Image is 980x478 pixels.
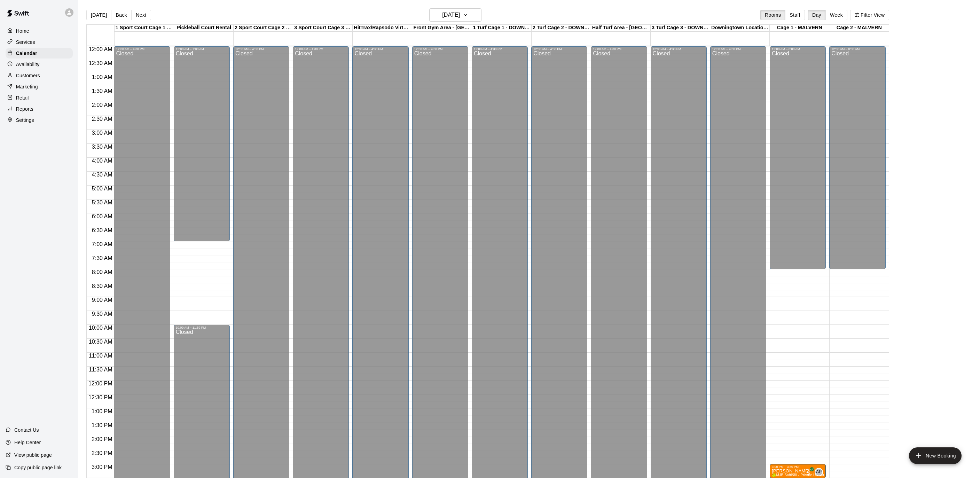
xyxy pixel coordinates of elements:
div: 12:00 AM – 4:30 PM [474,47,526,51]
p: View public page [14,452,52,459]
h6: [DATE] [442,10,460,20]
span: 1:00 PM [90,408,114,414]
span: 11:30 AM [87,367,114,373]
p: Home [16,28,29,34]
div: 1 Turf Cage 1 - DOWNINGTOWN [472,25,532,31]
p: Calendar [16,50,37,57]
span: 5:30 AM [90,199,114,205]
a: Settings [6,115,73,125]
div: Half Turf Area - [GEOGRAPHIC_DATA] [591,25,651,31]
span: 1:30 AM [90,88,114,94]
div: Closed [831,51,883,272]
a: Home [6,26,73,36]
button: Week [825,10,847,20]
span: 1:00 AM [90,74,114,80]
div: Alexa Peterson [815,468,823,476]
div: 12:00 AM – 4:30 PM [712,47,764,51]
span: 3:00 PM [90,464,114,470]
span: 7:30 AM [90,255,114,261]
div: Downingtown Location - OUTDOOR Turf Area [710,25,770,31]
button: Filter View [850,10,889,20]
span: Alexa Peterson [817,468,823,476]
span: 2:30 PM [90,450,114,456]
p: Contact Us [14,426,39,433]
p: Settings [16,117,34,124]
button: [DATE] [429,8,481,22]
span: 5:00 AM [90,186,114,191]
p: Copy public page link [14,464,62,471]
span: 12:30 AM [87,60,114,66]
button: Back [111,10,132,20]
div: 12:00 AM – 4:30 PM [533,47,585,51]
div: 1 Sport Court Cage 1 - DOWNINGTOWN [115,25,174,31]
div: 3 Turf Cage 3 - DOWNINGTOWN [651,25,710,31]
div: 12:00 AM – 8:00 AM: Closed [829,46,885,269]
p: Availability [16,61,40,68]
div: 10:00 AM – 11:59 PM [176,326,228,329]
div: 12:00 AM – 4:30 PM [653,47,705,51]
div: 3:00 PM – 3:30 PM: Cameron Clements [770,464,826,478]
div: 3 Sport Court Cage 3 - DOWNINGTOWN [293,25,353,31]
div: 3:00 PM – 3:30 PM [772,465,824,469]
span: 🥎MJB Softball - Private Lesson - 30 Minute - [GEOGRAPHIC_DATA] LOCATION🥎 [772,473,910,477]
span: 7:00 AM [90,241,114,247]
span: 4:30 AM [90,172,114,178]
p: Customers [16,72,40,79]
div: 12:00 AM – 4:30 PM [235,47,287,51]
span: 2:00 PM [90,436,114,442]
span: All customers have paid [805,469,812,476]
p: Services [16,39,35,46]
div: 12:00 AM – 7:00 AM [176,47,228,51]
div: Pickleball Court Rental [174,25,234,31]
div: Closed [772,51,824,272]
div: 12:00 AM – 4:30 PM [593,47,645,51]
div: Closed [176,51,228,244]
span: 6:30 AM [90,227,114,233]
span: 12:00 PM [87,381,114,386]
span: 11:00 AM [87,353,114,359]
span: 1:30 PM [90,422,114,428]
p: Help Center [14,439,41,446]
span: AP [816,469,822,476]
div: 12:00 AM – 4:30 PM [295,47,347,51]
button: Rooms [760,10,785,20]
div: Retail [6,93,73,103]
span: 10:30 AM [87,339,114,345]
div: 12:00 AM – 8:00 AM: Closed [770,46,826,269]
span: 10:00 AM [87,325,114,331]
a: Calendar [6,48,73,58]
span: 2:00 AM [90,102,114,108]
span: 9:00 AM [90,297,114,303]
div: Cage 2 - MALVERN [829,25,889,31]
div: Front Gym Area - [GEOGRAPHIC_DATA] [412,25,472,31]
span: 3:30 AM [90,144,114,150]
a: Availability [6,59,73,70]
a: Reports [6,104,73,114]
div: 12:00 AM – 4:30 PM [414,47,466,51]
p: Retail [16,94,29,101]
div: Customers [6,70,73,81]
span: 12:30 PM [87,394,114,400]
div: 12:00 AM – 7:00 AM: Closed [174,46,230,241]
a: Marketing [6,81,73,92]
span: 8:00 AM [90,269,114,275]
div: 12:00 AM – 8:00 AM [831,47,883,51]
p: Reports [16,105,33,112]
span: 9:30 AM [90,311,114,317]
span: 4:00 AM [90,158,114,164]
div: 12:00 AM – 8:00 AM [772,47,824,51]
div: 2 Turf Cage 2 - DOWNINGTOWN [532,25,591,31]
div: 12:00 AM – 4:30 PM [116,47,168,51]
a: Services [6,37,73,47]
span: 6:00 AM [90,213,114,219]
div: Cage 1 - MALVERN [770,25,829,31]
p: Marketing [16,83,38,90]
button: Staff [785,10,805,20]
